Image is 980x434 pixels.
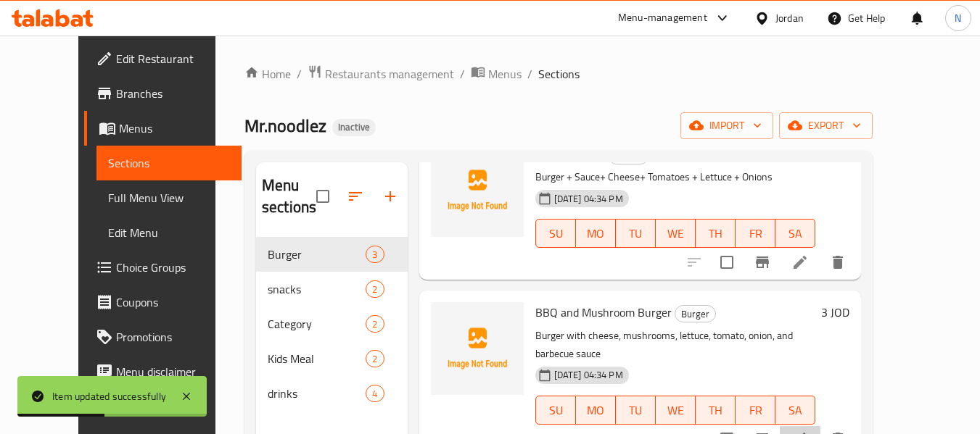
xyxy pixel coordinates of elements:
span: 3 [366,248,383,262]
a: Edit Menu [96,215,242,250]
img: BBQ and Mushroom Burger [431,302,524,395]
h2: Menu sections [262,175,316,218]
button: import [680,112,773,139]
p: Burger with cheese, mushrooms, lettuce, tomato, onion, and barbecue sauce [535,327,816,363]
img: Classic Burger [431,144,524,237]
button: SU [535,396,576,425]
div: Item updated successfully [52,388,166,404]
li: / [527,65,532,83]
nav: breadcrumb [244,64,873,83]
span: Choice Groups [116,259,231,276]
div: Burger3 [256,237,408,272]
span: Burger [268,246,366,263]
h6: 3 JOD [821,144,849,164]
div: items [366,350,384,367]
p: Burger + Sauce+ Cheese+ Tomatoes + Lettuce + Onions [535,168,816,186]
div: Burger [675,305,716,322]
span: Sections [538,65,580,83]
button: SA [775,219,815,248]
div: Jordan [775,10,804,26]
div: Kids Meal2 [256,341,408,376]
span: WE [662,223,690,244]
a: Promotions [84,320,242,354]
span: Restaurants management [325,65,454,83]
span: 2 [366,352,383,366]
button: FR [736,219,775,248]
span: drinks [268,385,366,402]
span: 4 [366,387,383,401]
div: Category2 [256,306,408,341]
span: Inactive [332,121,376,133]
button: Branch-specific-item [745,245,780,280]
span: Edit Menu [108,224,231,241]
span: Kids Meal [268,350,366,367]
h6: 3 JOD [821,302,849,322]
span: TU [622,400,650,421]
span: BBQ and Mushroom Burger [535,301,672,323]
span: snacks [268,280,366,298]
span: Menus [119,120,231,137]
button: Add section [373,179,408,214]
span: Sections [108,154,231,172]
a: Choice Groups [84,250,242,285]
span: FR [741,223,770,244]
a: Restaurants management [308,64,454,83]
button: TU [616,219,656,248]
a: Full Menu View [96,180,242,215]
button: TH [696,219,736,248]
a: Menu disclaimer [84,354,242,389]
span: MO [582,400,610,421]
button: MO [576,219,616,248]
span: 2 [366,317,383,331]
span: Sort sections [338,179,373,214]
span: export [791,117,861,135]
button: TH [696,396,736,425]
span: SU [542,223,570,244]
div: items [366,385,384,402]
span: Category [268,315,366,333]
button: WE [656,396,696,425]
span: Select to update [712,247,742,277]
span: Branches [116,85,231,102]
span: TH [701,223,730,244]
span: Menus [488,65,522,83]
a: Coupons [84,285,242,320]
span: import [692,117,762,135]
div: items [366,315,384,333]
span: TH [701,400,730,421]
button: MO [576,396,616,425]
span: Mr.noodlez [244,109,326,142]
a: Home [244,65,291,83]
a: Branches [84,76,242,111]
a: Edit menu item [791,254,809,271]
span: SA [781,400,810,421]
a: Menus [471,64,522,83]
button: SA [775,396,815,425]
span: MO [582,223,610,244]
div: Menu-management [618,9,707,27]
span: TU [622,223,650,244]
button: delete [820,245,855,280]
span: Menu disclaimer [116,363,231,380]
a: Menus [84,111,242,146]
a: Edit Restaurant [84,41,242,76]
span: [DATE] 04:34 PM [548,368,629,382]
div: snacks2 [256,272,408,306]
span: Select all sections [308,181,338,212]
span: 2 [366,283,383,296]
div: items [366,280,384,298]
button: FR [736,396,775,425]
span: Full Menu View [108,189,231,206]
button: export [779,112,873,139]
div: Inactive [332,119,376,136]
button: WE [656,219,696,248]
button: TU [616,396,656,425]
span: Edit Restaurant [116,50,231,67]
span: WE [662,400,690,421]
span: Coupons [116,293,231,311]
button: SU [535,219,576,248]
